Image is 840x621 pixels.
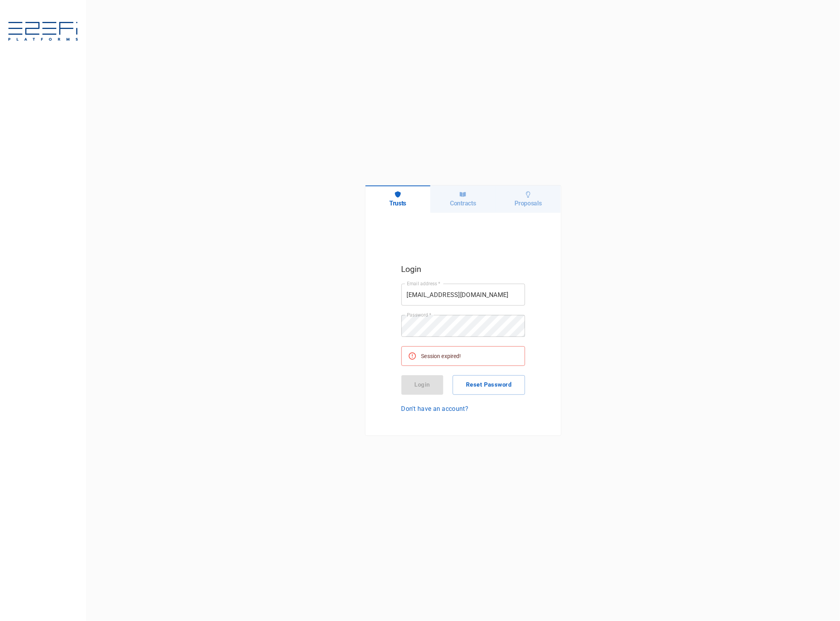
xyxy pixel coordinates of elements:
[389,200,406,207] h6: Trusts
[421,349,461,363] div: Session expired!
[401,404,525,413] a: Don't have an account?
[407,311,431,318] label: Password
[8,22,78,42] img: E2EFiPLATFORMS-7f06cbf9.svg
[401,263,525,276] h5: Login
[450,200,476,207] h6: Contracts
[407,280,441,287] label: Email address
[515,200,542,207] h6: Proposals
[453,375,525,395] button: Reset Password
